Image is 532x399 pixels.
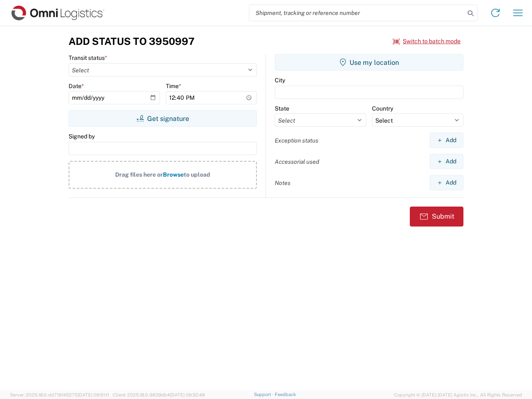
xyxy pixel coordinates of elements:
[430,175,463,190] button: Add
[275,158,319,165] label: Accessorial used
[372,105,393,112] label: Country
[254,392,275,397] a: Support
[170,392,205,397] span: [DATE] 09:32:48
[275,392,296,397] a: Feedback
[275,137,318,144] label: Exception status
[393,34,461,48] button: Switch to batch mode
[115,171,163,178] span: Drag files here or
[69,54,107,62] label: Transit status
[430,154,463,169] button: Add
[275,179,291,187] label: Notes
[10,392,109,397] span: Server: 2025.18.0-dd719145275
[430,133,463,148] button: Add
[69,110,257,127] button: Get signature
[166,82,181,90] label: Time
[410,207,463,227] button: Submit
[394,391,522,399] span: Copyright © [DATE]-[DATE] Agistix Inc., All Rights Reserved
[78,392,109,397] span: [DATE] 09:51:11
[163,171,184,178] span: Browse
[249,5,465,21] input: Shipment, tracking or reference number
[275,54,463,71] button: Use my location
[275,76,285,84] label: City
[69,82,84,90] label: Date
[113,392,205,397] span: Client: 2025.18.0-9839db4
[69,35,195,47] h3: Add Status to 3950997
[184,171,210,178] span: to upload
[275,105,289,112] label: State
[69,133,95,140] label: Signed by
